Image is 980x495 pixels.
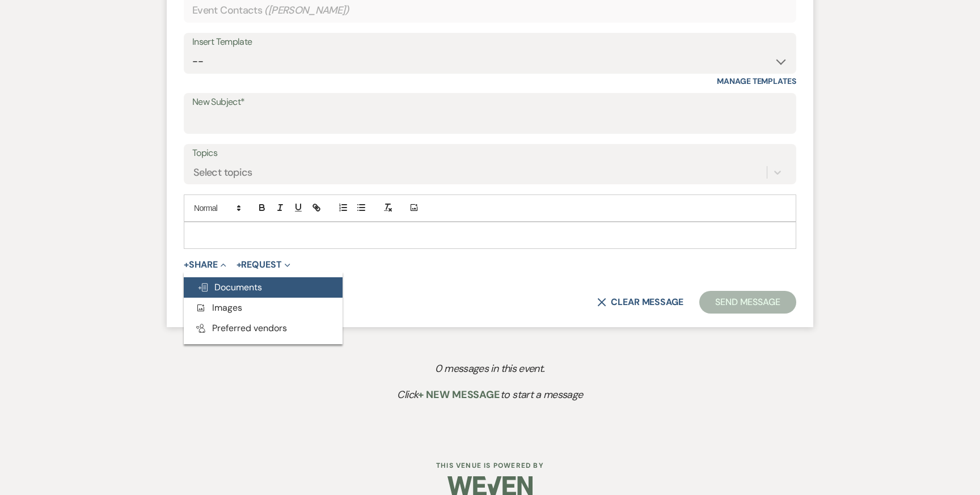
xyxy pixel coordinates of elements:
[236,260,242,269] span: +
[195,302,242,314] span: Images
[717,76,796,86] a: Manage Templates
[236,260,290,269] button: Request
[597,298,683,307] button: Clear message
[184,260,226,269] button: Share
[193,361,788,377] p: 0 messages in this event.
[192,145,788,162] label: Topics
[184,298,343,318] button: Images
[192,94,788,111] label: New Subject*
[184,318,343,339] button: Preferred vendors
[184,260,189,269] span: +
[197,281,262,293] span: Documents
[193,164,252,180] div: Select topics
[192,34,788,50] div: Insert Template
[264,3,349,18] span: ( [PERSON_NAME] )
[184,277,343,298] button: Documents
[418,388,500,401] span: + New Message
[699,291,796,314] button: Send Message
[193,387,788,403] p: Click to start a message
